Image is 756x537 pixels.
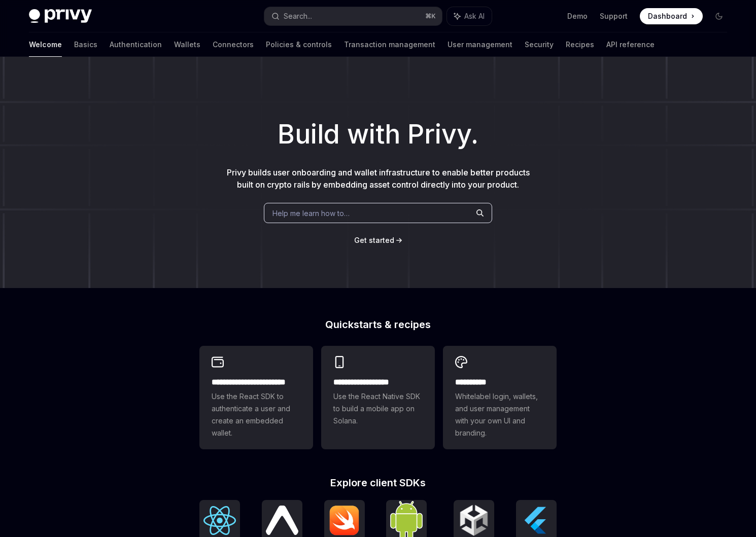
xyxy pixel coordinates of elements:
div: Search... [284,10,312,22]
span: Use the React Native SDK to build a mobile app on Solana. [333,390,423,427]
a: Policies & controls [266,32,332,57]
img: React [203,506,236,535]
a: **** *****Whitelabel login, wallets, and user management with your own UI and branding. [443,346,557,449]
img: React Native [266,506,298,534]
h1: Build with Privy. [16,115,740,154]
a: Recipes [566,32,594,57]
a: Support [600,11,628,21]
span: ⌘ K [425,12,436,20]
span: Dashboard [648,11,687,21]
button: Search...⌘K [264,7,442,25]
span: Get started [354,236,394,244]
a: Get started [354,235,394,245]
span: Use the React SDK to authenticate a user and create an embedded wallet. [212,390,301,439]
a: Dashboard [640,8,703,24]
a: Wallets [174,32,200,57]
img: Unity [458,504,490,536]
a: **** **** **** ***Use the React Native SDK to build a mobile app on Solana. [321,346,435,449]
span: Privy builds user onboarding and wallet infrastructure to enable better products built on crypto ... [227,167,530,190]
button: Ask AI [447,7,492,25]
h2: Quickstarts & recipes [199,319,557,330]
span: Whitelabel login, wallets, and user management with your own UI and branding. [455,390,544,439]
a: API reference [606,32,655,57]
a: Welcome [29,32,62,57]
h2: Explore client SDKs [199,478,557,488]
button: Toggle dark mode [711,8,727,24]
img: Flutter [520,504,553,536]
span: Help me learn how to… [272,208,350,219]
a: Connectors [213,32,254,57]
img: iOS (Swift) [328,505,361,535]
a: Basics [74,32,97,57]
a: Transaction management [344,32,435,57]
a: Security [525,32,554,57]
a: Demo [567,11,588,21]
img: dark logo [29,9,92,23]
a: User management [448,32,512,57]
span: Ask AI [464,11,485,21]
a: Authentication [110,32,162,57]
